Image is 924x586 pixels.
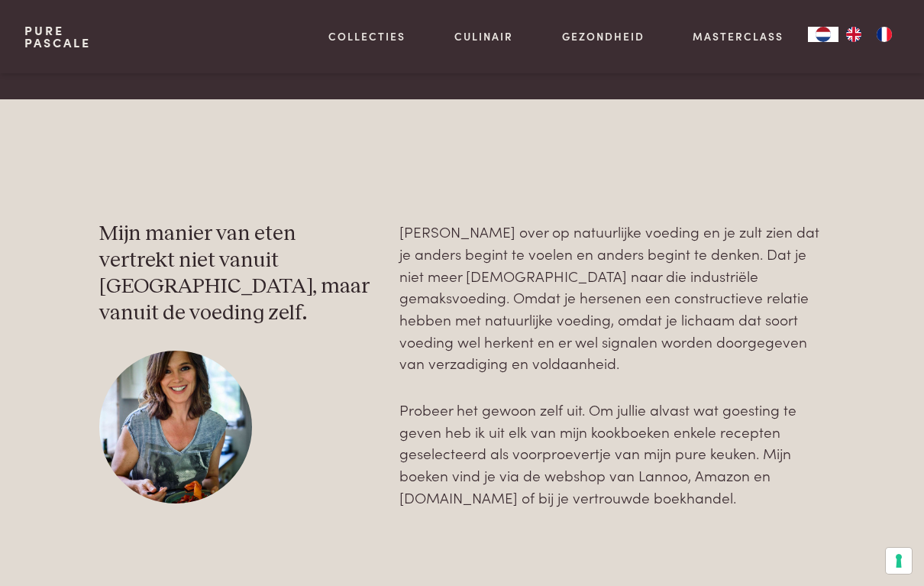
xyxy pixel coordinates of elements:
[99,221,375,326] h3: Mijn manier van eten vertrekt niet vanuit [GEOGRAPHIC_DATA], maar vanuit de voeding zelf.
[838,27,900,42] ul: Language list
[693,28,783,44] a: Masterclass
[328,28,405,44] a: Collecties
[399,399,825,508] p: Probeer het gewoon zelf uit. Om jullie alvast wat goesting te geven heb ik uit elk van mijn kookb...
[838,27,869,42] a: EN
[399,221,825,374] p: [PERSON_NAME] over op natuurlijke voeding en je zult zien dat je anders begint te voelen en ander...
[24,24,91,49] a: PurePascale
[869,27,900,42] a: FR
[99,351,252,503] img: pure-pascale-naessens-pn356142
[562,28,645,44] a: Gezondheid
[808,27,838,42] a: NL
[808,27,838,42] div: Language
[454,28,513,44] a: Culinair
[808,27,900,42] aside: Language selected: Nederlands
[886,548,912,574] button: Uw voorkeuren voor toestemming voor trackingtechnologieën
